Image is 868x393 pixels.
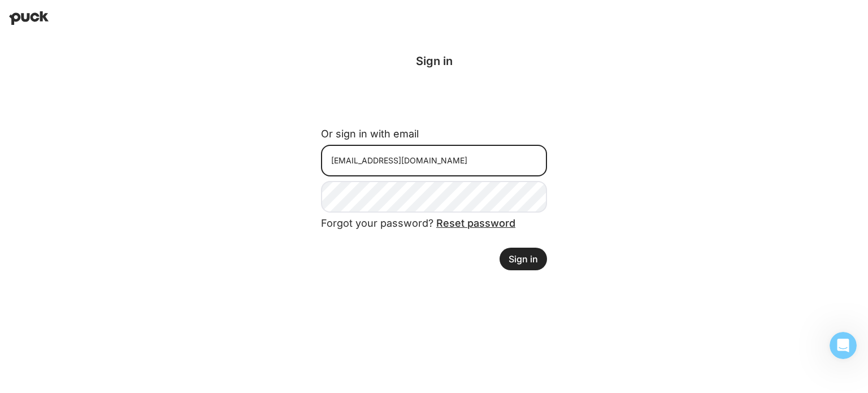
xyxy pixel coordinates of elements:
img: Puck home [9,11,49,25]
input: Email [321,145,547,176]
div: Sign in [321,54,547,68]
iframe: Sign in with Google Button [315,87,553,112]
a: Reset password [436,217,515,229]
iframe: Intercom live chat [830,332,857,359]
button: Sign in [500,248,547,270]
span: Forgot your password? [321,217,515,229]
label: Or sign in with email [321,128,419,140]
